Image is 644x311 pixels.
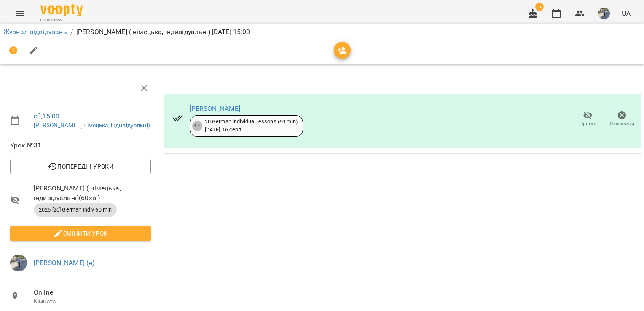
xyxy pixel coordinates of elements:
span: Online [34,287,151,298]
a: [PERSON_NAME] ( німецька, індивідуальні) [34,122,150,129]
button: Попередні уроки [10,159,151,174]
div: 14 [192,121,202,131]
button: Скасувати [605,107,639,131]
span: Скасувати [610,120,634,127]
li: / [70,27,73,37]
button: UA [618,5,634,21]
span: UA [622,9,631,18]
button: Прогул [571,107,605,131]
div: 20 German individual lessons (60 min) [DATE] - 16 серп [205,118,298,134]
a: Журнал відвідувань [3,28,67,36]
img: 9057b12b0e3b5674d2908fc1e5c3d556.jpg [10,255,27,271]
img: 9057b12b0e3b5674d2908fc1e5c3d556.jpg [598,8,610,19]
span: 5 [535,3,544,11]
p: Кімната [34,298,151,306]
span: Попередні уроки [17,161,144,172]
button: Menu [10,3,30,24]
span: Змінити урок [17,228,144,239]
span: 2025 [20] German Indiv 60 min [34,206,117,214]
span: Урок №31 [10,140,151,150]
span: [PERSON_NAME] ( німецька, індивідуальні) ( 60 хв. ) [34,183,151,203]
span: For Business [40,17,83,23]
a: [PERSON_NAME] [190,105,241,113]
p: [PERSON_NAME] ( німецька, індивідуальні) [DATE] 15:00 [76,27,250,37]
span: Прогул [580,120,596,127]
a: [PERSON_NAME] (н) [34,259,95,267]
button: Змінити урок [10,226,151,241]
nav: breadcrumb [3,27,641,37]
img: Voopty Logo [40,4,83,16]
a: сб , 15:00 [34,112,59,120]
